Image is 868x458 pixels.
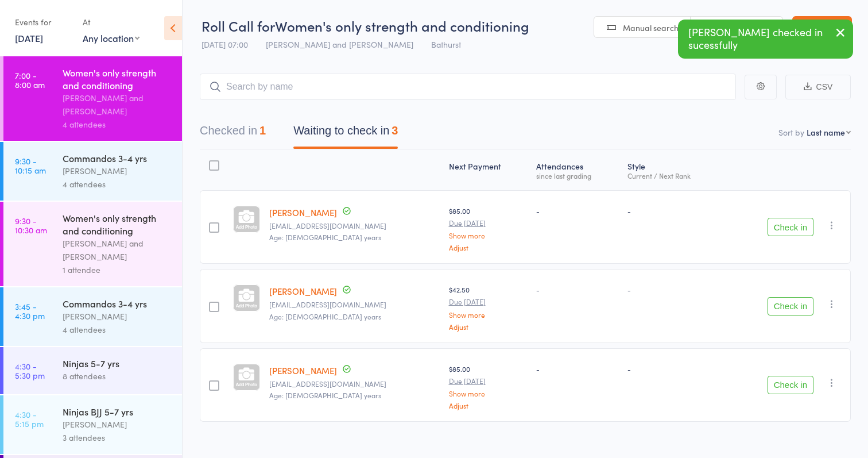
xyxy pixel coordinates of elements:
div: Current / Next Rank [627,172,721,179]
div: - [536,364,618,374]
a: 4:30 -5:15 pmNinjas BJJ 5-7 yrs[PERSON_NAME]3 attendees [3,395,182,454]
a: Show more [449,311,527,318]
div: Ninjas 5-7 yrs [63,357,172,370]
time: 4:30 - 5:30 pm [15,361,45,380]
span: Manual search [623,22,679,33]
a: 4:30 -5:30 pmNinjas 5-7 yrs8 attendees [3,347,182,394]
div: - [627,284,721,294]
div: 4 attendees [63,178,172,191]
div: Commandos 3-4 yrs [63,297,172,310]
span: [DATE] 07:00 [201,39,248,50]
div: - [536,284,618,294]
div: Events for [15,13,71,32]
div: [PERSON_NAME] and [PERSON_NAME] [63,91,172,118]
time: 4:30 - 5:15 pm [15,410,44,428]
div: - [627,364,721,374]
a: [PERSON_NAME] [269,285,337,297]
span: Age: [DEMOGRAPHIC_DATA] years [269,232,381,242]
time: 3:45 - 4:30 pm [15,302,45,320]
div: [PERSON_NAME] [63,310,172,323]
span: Women's only strength and conditioning [275,16,529,35]
div: since last grading [536,172,618,179]
div: 1 attendee [63,263,172,276]
div: 8 attendees [63,370,172,383]
time: 9:30 - 10:15 am [15,156,46,175]
span: Age: [DEMOGRAPHIC_DATA] years [269,311,381,321]
label: Sort by [778,126,804,138]
button: Checked in1 [200,118,266,149]
div: Women's only strength and conditioning [63,211,172,237]
a: Adjust [449,323,527,330]
div: Ninjas BJJ 5-7 yrs [63,405,172,418]
div: Atten­dances [532,155,623,185]
a: Adjust [449,402,527,409]
a: Exit roll call [792,16,852,39]
button: Waiting to check in3 [293,118,398,149]
a: [PERSON_NAME] [269,364,337,376]
div: Style [623,155,726,185]
button: Check in [768,218,813,236]
div: 4 attendees [63,118,172,131]
div: Last name [807,126,845,138]
div: 3 [392,124,398,137]
time: 9:30 - 10:30 am [15,216,47,234]
div: Any location [83,32,139,44]
small: Due [DATE] [449,298,527,306]
button: CSV [785,75,851,99]
small: Brittanycollits@gmail.com [269,222,440,230]
small: Due [DATE] [449,219,527,227]
div: [PERSON_NAME] checked in sucessfully [678,20,853,59]
div: [PERSON_NAME] [63,418,172,431]
div: [PERSON_NAME] and [PERSON_NAME] [63,237,172,263]
a: Adjust [449,244,527,251]
span: Bathurst [431,39,461,50]
a: [PERSON_NAME] [269,206,337,218]
div: $85.00 [449,206,527,251]
div: Commandos 3-4 yrs [63,152,172,164]
a: Show more [449,390,527,397]
div: - [627,206,721,215]
small: Due [DATE] [449,377,527,385]
div: At [83,13,139,32]
div: 4 attendees [63,323,172,336]
a: 3:45 -4:30 pmCommandos 3-4 yrs[PERSON_NAME]4 attendees [3,287,182,346]
span: Age: [DEMOGRAPHIC_DATA] years [269,390,381,400]
span: Roll Call for [201,16,275,35]
div: 3 attendees [63,431,172,444]
span: [PERSON_NAME] and [PERSON_NAME] [266,39,413,50]
a: [DATE] [15,32,43,44]
div: 1 [259,124,266,137]
div: $85.00 [449,364,527,409]
input: Search by name [200,74,736,100]
div: $42.50 [449,284,527,330]
button: Check in [768,297,813,315]
div: Women's only strength and conditioning [63,66,172,91]
div: - [536,206,618,215]
a: 9:30 -10:30 amWomen's only strength and conditioning[PERSON_NAME] and [PERSON_NAME]1 attendee [3,202,182,286]
time: 7:00 - 8:00 am [15,71,45,89]
small: Brizida1987@hotmail.com [269,301,440,309]
a: Show more [449,232,527,239]
small: jerlainedelosreyes@gmail.com [269,380,440,388]
a: 9:30 -10:15 amCommandos 3-4 yrs[PERSON_NAME]4 attendees [3,142,182,201]
a: 7:00 -8:00 amWomen's only strength and conditioning[PERSON_NAME] and [PERSON_NAME]4 attendees [3,56,182,141]
div: Next Payment [444,155,532,185]
button: Check in [768,376,813,394]
div: [PERSON_NAME] [63,164,172,178]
